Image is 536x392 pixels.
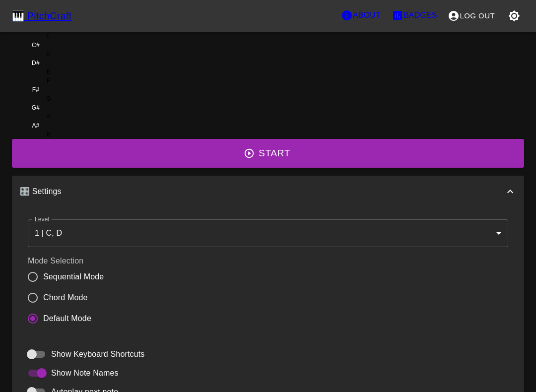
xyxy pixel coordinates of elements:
[51,348,144,360] span: Show Keyboard Shortcuts
[46,32,51,41] div: C
[28,255,112,266] label: Mode Selection
[32,59,40,67] div: D#
[47,112,51,121] div: A
[386,5,443,25] button: Stats
[46,94,51,103] div: G
[43,271,104,283] span: Sequential Mode
[47,76,50,85] div: F
[353,9,381,21] p: About
[403,9,437,21] p: Badges
[43,313,91,325] span: Default Mode
[35,215,49,223] label: Level
[32,103,40,112] div: G#
[335,5,386,26] a: About
[47,130,51,139] div: B
[32,85,39,94] div: F#
[32,41,40,50] div: C#
[442,5,500,26] button: account of current user
[46,50,51,59] div: D
[51,367,119,379] span: Show Note Names
[20,186,62,197] p: 🎛️ Settings
[335,5,386,25] button: About
[32,121,39,130] div: A#
[12,8,71,24] a: 🎹 PitchCraft
[386,5,443,26] a: Stats
[47,67,51,76] div: E
[12,176,524,207] div: 🎛️ Settings
[28,219,508,247] div: 1 | C, D
[12,139,524,168] button: Start
[43,292,88,304] span: Chord Mode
